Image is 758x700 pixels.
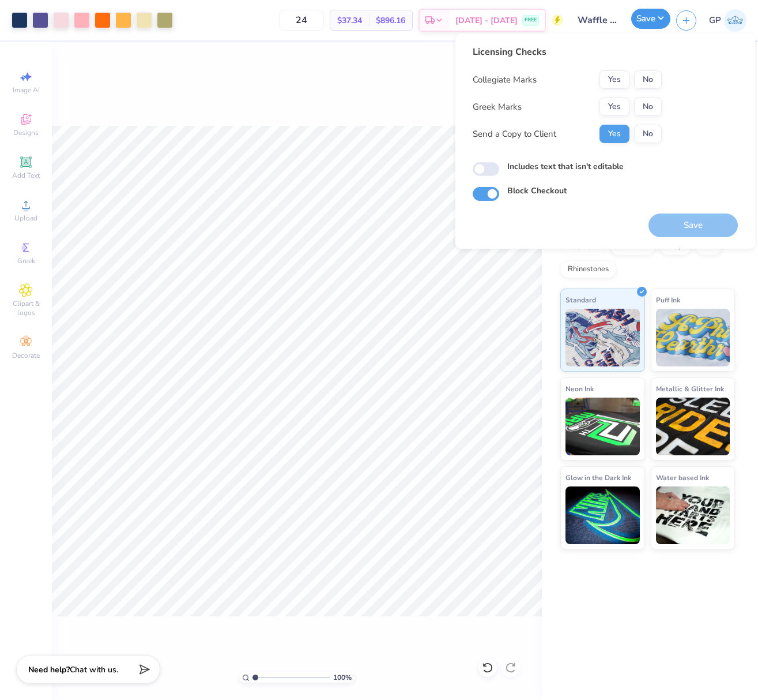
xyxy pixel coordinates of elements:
span: Glow in the Dark Ink [565,471,631,484]
button: Yes [599,125,629,143]
img: Standard [565,309,640,366]
input: Untitled Design [569,9,625,32]
span: Puff Ink [656,294,680,306]
span: Standard [565,294,596,306]
div: Send a Copy to Client [473,128,556,141]
a: GP [709,9,746,32]
span: $896.16 [376,14,405,27]
strong: Need help? [28,664,70,675]
div: Rhinestones [560,261,616,278]
button: No [634,125,662,143]
img: Puff Ink [656,309,730,366]
span: Metallic & Glitter Ink [656,383,724,395]
span: GP [709,14,721,27]
div: Licensing Checks [473,45,662,59]
button: Yes [599,98,629,116]
span: Chat with us. [70,664,118,675]
div: Collegiate Marks [473,73,537,87]
span: [DATE] - [DATE] [455,14,518,27]
span: Clipart & logos [6,299,46,317]
button: No [634,98,662,116]
img: Water based Ink [656,486,730,544]
span: Image AI [13,85,40,95]
span: FREE [525,16,537,24]
span: Add Text [12,171,40,180]
div: Greek Marks [473,100,522,114]
button: Yes [599,70,629,89]
label: Includes text that isn't editable [507,160,624,173]
span: Designs [13,128,39,137]
span: $37.34 [337,14,362,27]
button: Save [631,9,670,29]
input: – – [279,10,324,31]
img: Metallic & Glitter Ink [656,398,730,455]
span: Water based Ink [656,471,709,484]
span: Decorate [12,351,40,360]
img: Neon Ink [565,398,640,455]
img: Glow in the Dark Ink [565,486,640,544]
span: 100 % [333,672,352,683]
span: Neon Ink [565,383,594,395]
span: Upload [14,214,37,223]
img: Germaine Penalosa [724,9,746,32]
span: Greek [17,256,35,265]
label: Block Checkout [507,185,567,197]
button: No [634,70,662,89]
